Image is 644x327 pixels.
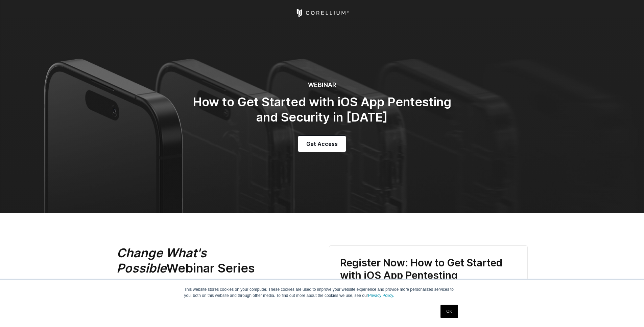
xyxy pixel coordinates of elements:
h6: WEBINAR [187,81,457,89]
h2: How to Get Started with iOS App Pentesting and Security in [DATE] [187,94,457,125]
a: Get Access [298,136,346,152]
a: OK [440,305,458,318]
p: This website stores cookies on your computer. These cookies are used to improve your website expe... [184,286,460,299]
a: Privacy Policy. [368,293,394,298]
h3: Register Now: How to Get Started with iOS App Pentesting [340,257,517,282]
span: Get Access [306,140,338,148]
em: Change What's Possible [117,245,207,276]
h2: Webinar Series [117,245,299,276]
a: Corellium Home [295,9,349,17]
